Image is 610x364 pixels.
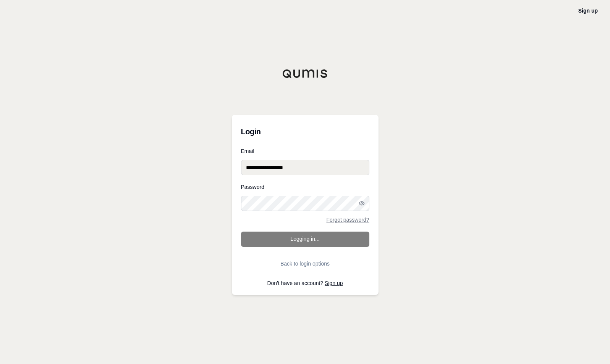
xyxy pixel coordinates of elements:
[241,124,369,139] h3: Login
[326,217,369,222] a: Forgot password?
[241,184,369,190] label: Password
[241,148,369,154] label: Email
[282,69,328,78] img: Qumis
[578,8,598,14] a: Sign up
[241,280,369,286] p: Don't have an account?
[241,256,369,271] button: Back to login options
[325,280,343,286] a: Sign up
